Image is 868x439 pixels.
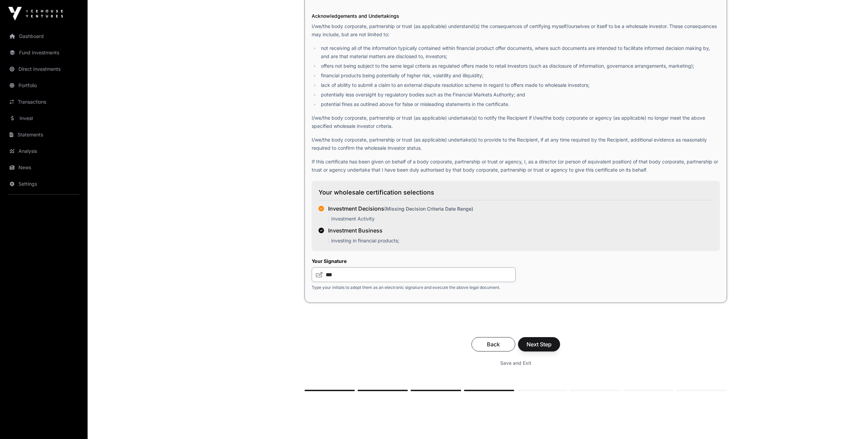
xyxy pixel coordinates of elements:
[319,91,720,99] li: potentially less oversight by regulatory bodies such as the Financial Markets Authority; and
[312,285,516,290] p: Type your initials to adopt them as an electronic signature and execute the above legal document.
[8,7,63,21] img: Icehouse Ventures Logo
[518,337,560,351] button: Next Step
[319,62,720,70] li: offers not being subject to the same legal criteria as regulated offers made to retail investors ...
[471,337,515,351] button: Back
[5,127,82,142] a: Statements
[312,22,720,39] p: I/we/the body corporate, partnership or trust (as applicable) understand(s) the consequences of c...
[5,111,82,126] a: Invest
[5,94,82,109] a: Transactions
[312,158,720,174] p: If this certificate has been given on behalf of a body corporate, partnership or trust or agency,...
[312,114,720,130] p: I/we/the body corporate, partnership or trust (as applicable) undertake(s) to notify the Recipien...
[328,204,473,213] div: Investment Decisions
[5,78,82,93] a: Portfolio
[328,215,473,222] p: Investment Activity
[312,258,516,265] label: Your Signature
[328,226,399,235] div: Investment Business
[492,357,540,369] button: Save and Exit
[5,29,82,44] a: Dashboard
[5,62,82,77] a: Direct Investments
[312,13,720,19] h3: Acknowledgements and Undertakings
[319,44,720,61] li: not receiving all of the information typically contained within financial product offer documents...
[319,81,720,89] li: lack of ability to submit a claim to an external dispute resolution scheme in regard to offers ma...
[5,45,82,60] a: Fund Investments
[5,176,82,191] a: Settings
[328,237,399,244] p: investing in financial products;
[319,100,720,108] li: potential fines as outlined above for false or misleading statements in the certificate.
[384,206,473,212] span: (Missing Decision Criteria Date Range)
[5,160,82,175] a: News
[312,136,720,152] p: I/we/the body corporate, partnership or trust (as applicable) undertake(s) to provide to the Reci...
[319,71,720,80] li: financial products being potentially of higher risk, volatility and illiquidity;
[500,360,531,367] span: Save and Exit
[527,340,552,348] span: Next Step
[480,340,507,348] span: Back
[5,144,82,159] a: Analysis
[834,406,868,439] iframe: Chat Widget
[319,188,713,200] h3: Your wholesale certification selections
